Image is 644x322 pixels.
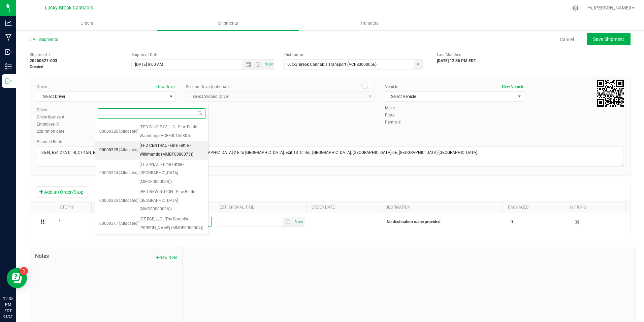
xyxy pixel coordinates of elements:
[587,5,631,10] span: Hi, [PERSON_NAME]!
[37,139,63,144] span: Planned Route
[186,84,229,90] label: Second Driver
[564,202,625,213] th: Actions
[243,62,254,67] span: Open the date view
[283,217,293,226] span: select
[119,169,138,178] span: [Allocated]
[560,36,574,43] a: Cancel
[30,52,121,58] span: Shipment #
[139,215,204,232] span: (CT BGP, LLC - The Botanist - [PERSON_NAME] (MMDF0000004))
[157,16,298,30] a: Shipments
[5,78,12,84] inline-svg: Outbound
[5,34,12,41] inline-svg: Manufacturing
[385,119,405,125] label: Permit #
[60,205,73,210] a: Stop #
[299,16,440,30] a: Transfers
[99,196,118,205] span: 00000323
[511,219,513,225] span: 0
[437,58,476,63] strong: [DATE] 12:35 PM EDT
[263,59,274,69] span: Set Current date
[167,92,175,101] span: select
[98,108,205,119] input: Select Order
[5,20,12,26] inline-svg: Analytics
[139,123,204,140] span: (FFD BLUE EJV, LLC - Fine Fettle - Waterbury (ACRE0015680))
[387,219,502,225] p: No destination name provided
[119,196,138,205] span: [Allocated]
[284,52,303,58] label: Distributor
[131,52,158,58] label: Shipment Date
[35,186,88,198] button: Add an Order/Stop
[37,92,167,101] span: Select Driver
[7,268,27,288] iframe: Resource center
[30,58,57,63] strong: 20250827-003
[385,205,411,210] a: Destination
[209,20,247,26] span: Shipments
[37,84,47,90] label: Driver
[385,92,515,101] span: Select Vehicle
[37,121,70,127] label: Employee ID
[139,160,204,186] span: (FFD WEST - Fine Fettle - [GEOGRAPHIC_DATA] (MMDF0000038))
[293,217,304,226] span: select
[16,16,157,30] a: Orders
[37,107,70,113] label: Driver
[508,205,528,210] a: Packages
[414,60,422,69] span: select
[515,92,524,101] span: select
[587,33,631,45] button: Save Shipment
[119,127,138,136] span: [Allocated]
[156,254,177,261] button: New Note
[59,219,61,225] span: 1
[99,169,118,178] span: 00000324
[293,217,304,227] span: Set Current date
[37,114,70,120] label: Driver license #
[385,105,405,111] label: Make
[3,296,13,314] p: 12:35 PM EDT
[119,146,138,155] span: [Allocated]
[30,37,58,42] a: All Shipments
[37,128,70,134] label: Expiration date
[45,5,93,11] span: Lucky Break Cannabis
[285,60,410,69] input: Select
[5,63,12,70] inline-svg: Inventory
[597,80,624,107] img: Scan me!
[385,84,398,90] label: Vehicle
[30,64,43,69] strong: Created
[119,219,138,228] span: [Allocated]
[571,5,580,11] div: Manage settings
[312,205,335,210] a: Order date
[156,84,176,90] button: New Driver
[5,49,12,55] inline-svg: Inbound
[20,267,28,275] iframe: Resource center unread badge
[99,127,118,136] span: 00000326
[351,20,388,26] span: Transfers
[211,84,229,89] span: (optional)
[437,52,461,58] label: Last Modified
[99,219,118,228] span: 00000317
[3,314,13,319] p: 08/27
[139,188,204,214] span: (FFD NEWINGTON - Fine Fettle - [GEOGRAPHIC_DATA] (MMDF0000086))
[220,205,254,210] a: Est. arrival time
[385,112,405,118] label: Plate
[139,141,204,159] span: (FFD CENTRAL - Fine Fettle - Willimantic (MMDF0000075))
[502,84,524,90] button: New Vehicle
[252,62,264,67] span: Open the time view
[35,252,177,260] span: Notes
[597,80,624,107] qrcode: 20250827-003
[71,20,102,26] span: Orders
[99,146,118,155] span: 00000325
[593,36,624,42] span: Save Shipment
